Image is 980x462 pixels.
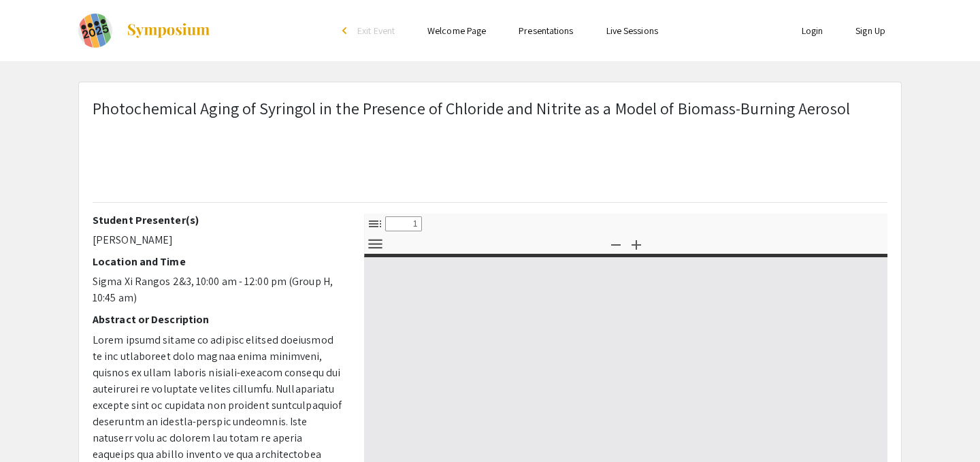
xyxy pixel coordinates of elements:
a: Live Sessions [606,24,658,37]
button: Zoom Out [604,234,627,254]
h2: Student Presenter(s) [93,214,344,227]
p: [PERSON_NAME] [93,232,344,248]
input: Page [385,216,422,231]
a: Login [802,24,823,37]
p: Sigma Xi Rangos 2&3, 10:00 am - 12:00 pm (Group H, 10:45 am) [93,274,344,306]
button: Tools [363,234,387,254]
a: Welcome Page [427,24,486,37]
div: arrow_back_ios [342,27,350,35]
span: Photochemical Aging of Syringol in the Presence of Chloride and Nitrite as a Model of Biomass-Bur... [93,97,850,119]
a: Presentations [519,24,573,37]
img: Meeting of the Minds 2025 Pittsburgh [78,14,112,48]
iframe: Chat [10,401,58,452]
a: Sign Up [855,24,885,37]
button: Zoom In [625,234,648,254]
h2: Location and Time [93,255,344,268]
a: Meeting of the Minds 2025 Pittsburgh [78,14,211,48]
h2: Abstract or Description [93,313,344,326]
img: Symposium by ForagerOne [126,22,211,39]
span: Exit Event [357,24,395,37]
button: Toggle Sidebar [363,214,387,233]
